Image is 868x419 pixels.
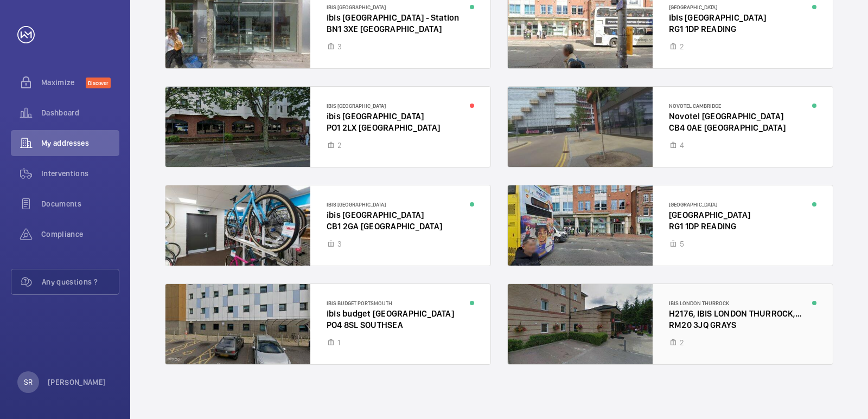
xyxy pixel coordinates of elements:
p: [PERSON_NAME] [48,377,106,388]
span: Documents [41,198,119,209]
span: Maximize [41,77,86,88]
span: Dashboard [41,107,119,118]
span: Any questions ? [42,276,119,287]
span: Compliance [41,229,119,240]
span: Interventions [41,168,119,179]
span: My addresses [41,138,119,149]
p: SR [24,377,33,388]
span: Discover [86,78,111,88]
